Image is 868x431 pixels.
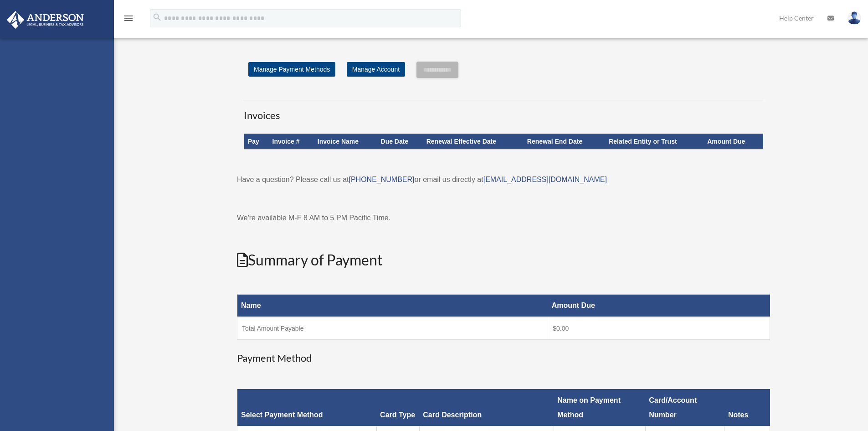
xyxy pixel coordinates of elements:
[483,176,607,183] a: [EMAIL_ADDRESS][DOMAIN_NAME]
[123,13,134,24] i: menu
[419,389,554,426] th: Card Description
[605,134,704,149] th: Related Entity or Trust
[237,212,770,224] p: We're available M-F 8 AM to 5 PM Pacific Time.
[4,11,87,29] img: Anderson Advisors Platinum Portal
[645,389,724,426] th: Card/Account Number
[847,11,861,25] img: User Pic
[237,173,770,186] p: Have a question? Please call us at or email us directly at
[377,134,423,149] th: Due Date
[269,134,314,149] th: Invoice #
[423,134,524,149] th: Renewal Effective Date
[314,134,377,149] th: Invoice Name
[248,62,335,77] a: Manage Payment Methods
[548,317,770,340] td: $0.00
[554,389,645,426] th: Name on Payment Method
[244,134,269,149] th: Pay
[724,389,770,426] th: Notes
[349,176,414,183] a: [PHONE_NUMBER]
[237,351,770,365] h3: Payment Method
[237,295,548,317] th: Name
[237,389,377,426] th: Select Payment Method
[548,295,770,317] th: Amount Due
[237,317,548,340] td: Total Amount Payable
[123,16,134,24] a: menu
[524,134,605,149] th: Renewal End Date
[376,389,419,426] th: Card Type
[244,100,763,123] h3: Invoices
[152,12,162,22] i: search
[237,250,770,270] h2: Summary of Payment
[704,134,763,149] th: Amount Due
[347,62,405,77] a: Manage Account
